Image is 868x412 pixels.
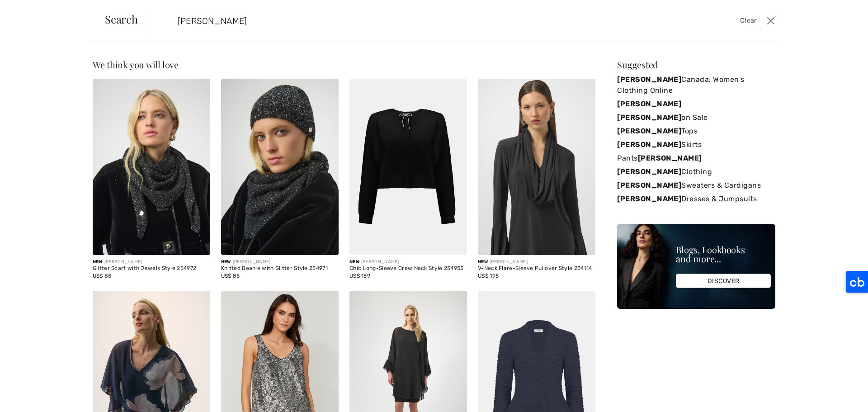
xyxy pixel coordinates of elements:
span: New [478,259,488,265]
a: [PERSON_NAME]Skirts [617,138,775,152]
input: TYPE TO SEARCH [171,7,616,34]
div: Suggested [617,60,775,69]
span: We think you will love [93,58,179,71]
div: [PERSON_NAME] [221,259,339,265]
img: V-Neck Flare-Sleeve Pullover Style 254114. Black [478,79,595,255]
img: Blogs, Lookbooks and more... [617,224,775,309]
strong: [PERSON_NAME] [617,113,681,122]
span: New [349,259,359,265]
a: [PERSON_NAME]Canada: Women's Clothing Online [617,73,775,97]
span: US$ 85 [221,273,240,279]
a: Pants[PERSON_NAME] [617,152,775,165]
div: V-Neck Flare-Sleeve Pullover Style 254114 [478,265,595,272]
div: DISCOVER [676,274,771,288]
a: [PERSON_NAME]Dresses & Jumpsuits [617,192,775,206]
span: Search [105,14,138,24]
div: Knitted Beanie with Glitter Style 254971 [221,265,339,272]
a: [PERSON_NAME]Clothing [617,165,775,179]
strong: [PERSON_NAME] [617,127,681,135]
strong: [PERSON_NAME] [617,140,681,149]
span: US$ 159 [349,273,370,279]
strong: [PERSON_NAME] [617,181,681,189]
div: Blogs, Lookbooks and more... [676,245,771,263]
span: New [93,259,103,265]
span: US$ 195 [478,273,499,279]
strong: [PERSON_NAME] [617,75,681,84]
div: [PERSON_NAME] [349,259,467,265]
span: Clear [740,16,757,26]
div: [PERSON_NAME] [478,259,595,265]
img: Chic Long-Sleeve Crew Neck Style 254955. Black [349,79,467,255]
span: New [221,259,231,265]
span: Chat [20,6,38,14]
button: Close [764,14,778,28]
a: [PERSON_NAME] [617,97,775,111]
a: [PERSON_NAME]on Sale [617,111,775,124]
a: [PERSON_NAME]Sweaters & Cardigans [617,179,775,192]
strong: [PERSON_NAME] [638,154,702,162]
img: Knitted Beanie with Glitter Style 254971. Black/Silver [221,79,339,255]
span: US$ 85 [93,273,112,279]
div: [PERSON_NAME] [93,259,210,265]
strong: [PERSON_NAME] [617,99,681,108]
div: Chic Long-Sleeve Crew Neck Style 254955 [349,265,467,272]
div: Glitter Scarf with Jewels Style 254972 [93,265,210,272]
strong: [PERSON_NAME] [617,167,681,176]
img: Glitter Scarf with Jewels Style 254972. Black/Silver [93,79,210,255]
a: [PERSON_NAME]Tops [617,124,775,138]
strong: [PERSON_NAME] [617,194,681,203]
